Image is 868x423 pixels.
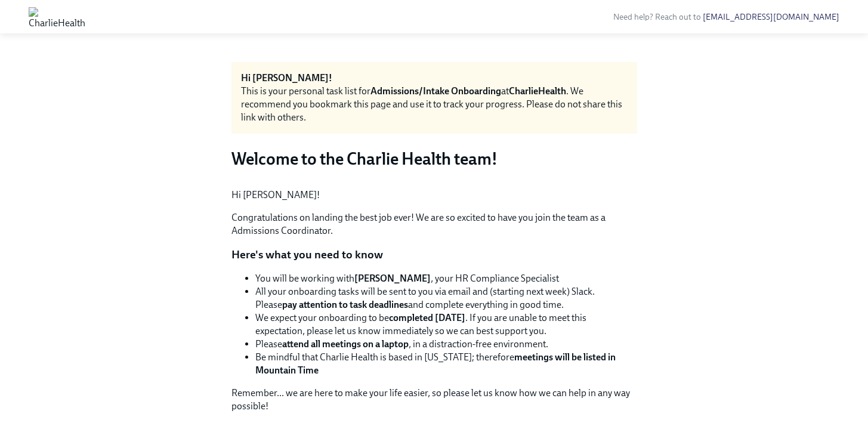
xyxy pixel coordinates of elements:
[703,12,839,22] a: [EMAIL_ADDRESS][DOMAIN_NAME]
[231,247,637,263] p: Here's what you need to know
[241,72,332,84] strong: Hi [PERSON_NAME]!
[354,273,431,284] strong: [PERSON_NAME]
[255,272,637,285] li: You will be working with , your HR Compliance Specialist
[231,387,637,413] p: Remember... we are here to make your life easier, so please let us know how we can help in any wa...
[255,285,637,311] li: All your onboarding tasks will be sent to you via email and (starting next week) Slack. Please an...
[282,338,409,350] strong: attend all meetings on a laptop
[255,351,637,377] li: Be mindful that Charlie Health is based in [US_STATE]; therefore
[613,12,839,22] span: Need help? Reach out to
[255,338,637,351] li: Please , in a distraction-free environment.
[509,85,566,97] strong: CharlieHealth
[241,85,628,124] div: This is your personal task list for at . We recommend you bookmark this page and use it to track ...
[389,312,465,323] strong: completed [DATE]
[29,7,85,26] img: CharlieHealth
[255,311,637,338] li: We expect your onboarding to be . If you are unable to meet this expectation, please let us know ...
[255,351,616,376] strong: meetings will be listed in Mountain Time
[282,299,408,310] strong: pay attention to task deadlines
[231,211,637,237] p: Congratulations on landing the best job ever! We are so excited to have you join the team as a Ad...
[231,148,637,169] h3: Welcome to the Charlie Health team!
[231,189,637,202] p: Hi [PERSON_NAME]!
[370,85,501,97] strong: Admissions/Intake Onboarding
